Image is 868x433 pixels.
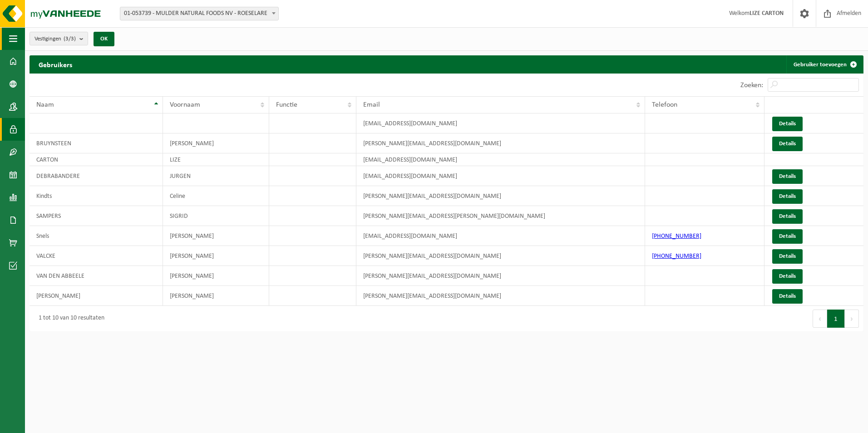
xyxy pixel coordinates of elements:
[170,101,200,108] span: Voornaam
[163,226,269,246] td: [PERSON_NAME]
[772,249,803,264] a: Details
[356,166,645,186] td: [EMAIL_ADDRESS][DOMAIN_NAME]
[772,117,803,131] a: Details
[740,82,763,89] label: Zoeken:
[786,55,863,74] a: Gebruiker toevoegen
[652,233,701,240] a: [PHONE_NUMBER]
[30,166,163,186] td: DEBRABANDERE
[827,310,845,328] button: 1
[356,266,645,286] td: [PERSON_NAME][EMAIL_ADDRESS][DOMAIN_NAME]
[750,10,784,17] strong: LIZE CARTON
[30,153,163,166] td: CARTON
[30,246,163,266] td: VALCKE
[30,226,163,246] td: Snels
[35,32,76,46] span: Vestigingen
[356,113,645,133] td: [EMAIL_ADDRESS][DOMAIN_NAME]
[356,226,645,246] td: [EMAIL_ADDRESS][DOMAIN_NAME]
[30,206,163,226] td: SAMPERS
[30,32,88,45] button: Vestigingen(3/3)
[845,310,859,328] button: Next
[163,133,269,153] td: [PERSON_NAME]
[772,289,803,304] a: Details
[772,137,803,151] a: Details
[813,310,827,328] button: Previous
[163,286,269,306] td: [PERSON_NAME]
[772,209,803,224] a: Details
[120,7,279,20] span: 01-053739 - MULDER NATURAL FOODS NV - ROESELARE
[363,101,380,108] span: Email
[652,101,677,108] span: Telefoon
[163,166,269,186] td: JURGEN
[772,229,803,244] a: Details
[163,246,269,266] td: [PERSON_NAME]
[30,186,163,206] td: Kindts
[163,266,269,286] td: [PERSON_NAME]
[356,286,645,306] td: [PERSON_NAME][EMAIL_ADDRESS][DOMAIN_NAME]
[772,269,803,284] a: Details
[30,55,81,73] h2: Gebruikers
[94,32,114,46] button: OK
[30,266,163,286] td: VAN DEN ABBEELE
[652,253,701,260] a: [PHONE_NUMBER]
[772,189,803,204] a: Details
[120,7,278,20] span: 01-053739 - MULDER NATURAL FOODS NV - ROESELARE
[163,206,269,226] td: SIGRID
[30,133,163,153] td: BRUYNSTEEN
[36,101,54,108] span: Naam
[276,101,297,108] span: Functie
[64,36,76,42] count: (3/3)
[356,206,645,226] td: [PERSON_NAME][EMAIL_ADDRESS][PERSON_NAME][DOMAIN_NAME]
[34,310,104,327] div: 1 tot 10 van 10 resultaten
[356,186,645,206] td: [PERSON_NAME][EMAIL_ADDRESS][DOMAIN_NAME]
[356,153,645,166] td: [EMAIL_ADDRESS][DOMAIN_NAME]
[30,286,163,306] td: [PERSON_NAME]
[772,169,803,184] a: Details
[163,153,269,166] td: LIZE
[163,186,269,206] td: Celine
[356,133,645,153] td: [PERSON_NAME][EMAIL_ADDRESS][DOMAIN_NAME]
[356,246,645,266] td: [PERSON_NAME][EMAIL_ADDRESS][DOMAIN_NAME]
